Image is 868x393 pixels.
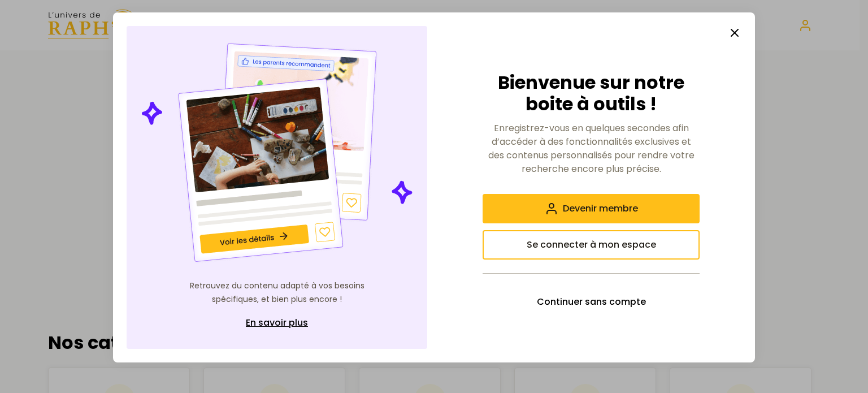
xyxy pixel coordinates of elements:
[246,316,308,330] span: En savoir plus
[483,72,700,115] h2: Bienvenue sur notre boite à outils !
[186,279,367,306] p: Retrouvez du contenu adapté à vos besoins spécifiques, et bien plus encore !
[139,40,415,266] img: Illustration de contenu personnalisé
[527,238,656,252] span: Se connecter à mon espace
[483,230,700,260] button: Se connecter à mon espace
[483,194,700,223] button: Devenir membre
[186,310,367,335] a: En savoir plus
[563,202,638,215] span: Devenir membre
[483,287,700,317] button: Continuer sans compte
[537,295,646,309] span: Continuer sans compte
[483,122,700,176] p: Enregistrez-vous en quelques secondes afin d’accéder à des fonctionnalités exclusives et des cont...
